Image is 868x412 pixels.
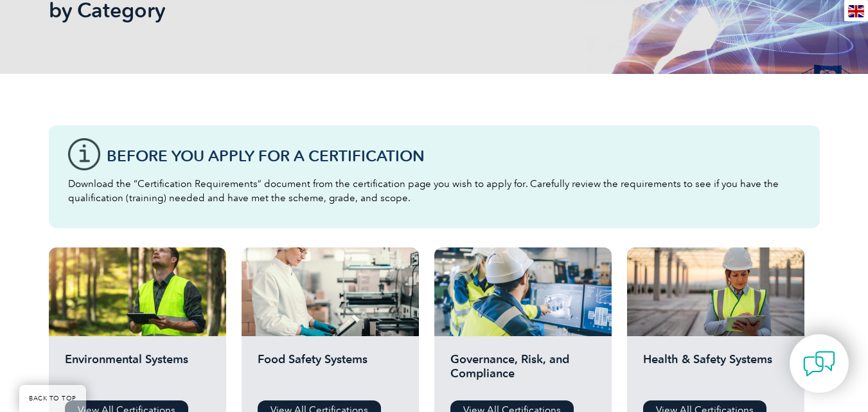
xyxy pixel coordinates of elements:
[848,5,864,17] img: en
[65,352,210,391] h2: Environmental Systems
[107,148,801,164] h3: Before You Apply For a Certification
[68,177,801,205] p: Download the “Certification Requirements” document from the certification page you wish to apply ...
[803,348,835,380] img: contact-chat.png
[450,352,596,391] h2: Governance, Risk, and Compliance
[19,385,86,412] a: BACK TO TOP
[643,352,788,391] h2: Health & Safety Systems
[258,352,403,391] h2: Food Safety Systems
